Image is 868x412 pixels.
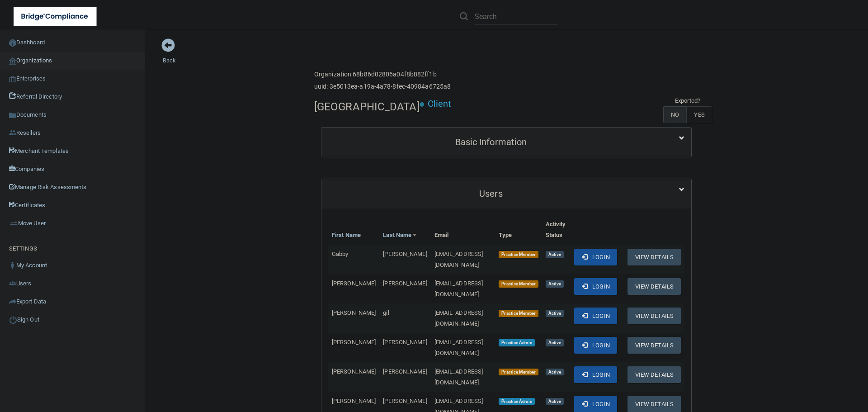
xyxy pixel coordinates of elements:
span: Practice Member [499,251,538,258]
img: ic_user_dark.df1a06c3.png [9,262,16,269]
span: Practice Member [499,369,538,376]
span: [EMAIL_ADDRESS][DOMAIN_NAME] [434,339,483,356]
span: [PERSON_NAME] [332,339,376,346]
button: View Details [627,366,681,383]
span: [PERSON_NAME] [332,368,376,375]
input: Search [475,8,557,25]
img: ic-search.3b580494.png [460,12,468,20]
img: icon-users.e205127d.png [9,280,16,287]
span: gil [383,309,389,316]
span: Practice Member [499,280,538,288]
button: View Details [627,337,681,354]
img: organization-icon.f8decf85.png [9,57,16,65]
span: [PERSON_NAME] [383,280,427,287]
span: [EMAIL_ADDRESS][DOMAIN_NAME] [434,368,483,386]
h4: [GEOGRAPHIC_DATA] [314,101,420,113]
span: [PERSON_NAME] [383,251,427,257]
button: Login [574,249,617,265]
span: Practice Member [499,310,538,317]
span: [PERSON_NAME] [332,280,376,287]
img: icon-export.b9366987.png [9,298,16,305]
h6: uuid: 3e5013ea-a19a-4a78-8fec-40984a6725a8 [314,83,451,90]
span: Active [546,251,564,258]
span: Active [546,280,564,288]
span: Active [546,398,564,405]
label: NO [663,106,686,123]
span: Practice Admin [499,339,534,346]
img: bridge_compliance_login_screen.278c3ca4.svg [14,7,97,26]
span: Practice Admin [499,398,534,405]
a: Last Name [383,230,416,241]
th: Email [431,215,495,245]
label: SETTINGS [9,243,37,254]
td: Exported? [663,95,712,106]
th: Type [495,215,542,245]
span: [EMAIL_ADDRESS][DOMAIN_NAME] [434,251,483,268]
button: Login [574,366,617,383]
span: Gabby [332,251,349,257]
img: ic_power_dark.7ecde6b1.png [9,316,17,324]
a: Back [163,46,176,64]
img: icon-documents.8dae5593.png [9,112,16,119]
span: [EMAIL_ADDRESS][DOMAIN_NAME] [434,280,483,298]
span: [PERSON_NAME] [383,398,427,404]
span: Active [546,369,564,376]
span: [PERSON_NAME] [383,368,427,375]
h5: Users [328,189,654,199]
a: Basic Information [328,132,684,152]
button: Login [574,278,617,295]
span: [PERSON_NAME] [332,309,376,316]
img: briefcase.64adab9b.png [9,219,18,228]
a: Users [328,184,684,204]
img: ic_reseller.de258add.png [9,129,16,137]
th: Activity Status [542,215,571,245]
button: View Details [627,278,681,295]
span: [EMAIL_ADDRESS][DOMAIN_NAME] [434,309,483,327]
span: [PERSON_NAME] [383,339,427,346]
button: View Details [627,308,681,324]
button: Login [574,337,617,354]
button: View Details [627,249,681,265]
a: First Name [332,230,361,241]
span: Active [546,310,564,317]
img: ic_dashboard_dark.d01f4a41.png [9,39,16,47]
img: enterprise.0d942306.png [9,76,16,82]
span: Active [546,339,564,346]
p: Client [428,95,452,112]
span: [PERSON_NAME] [332,398,376,404]
label: YES [686,106,712,123]
h5: Basic Information [328,137,654,147]
button: Login [574,308,617,324]
h6: Organization 68b86d02806a04f8b882ff1b [314,71,451,78]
